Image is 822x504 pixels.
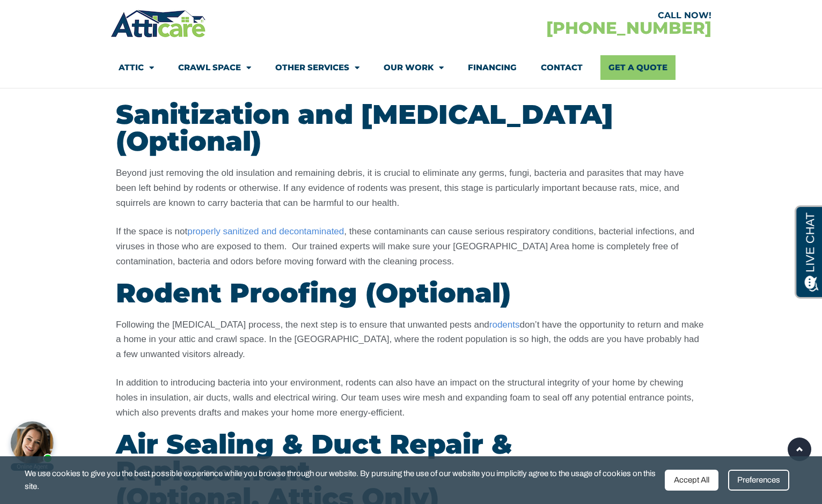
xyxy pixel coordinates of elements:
nav: Menu [119,55,703,80]
a: Get A Quote [600,55,676,80]
p: Beyond just removing the old insulation and remaining debris, it is crucial to eliminate any germ... [116,166,706,211]
p: In addition to introducing bacteria into your environment, rodents can also have an impact on the... [116,375,706,420]
p: If the space is not , these contaminants can cause serious respiratory conditions, bacterial infe... [116,224,706,269]
div: Accept All [665,470,718,491]
span: Opens a chat window [26,9,86,22]
span: We use cookies to give you the best possible experience while you browse through our website. By ... [25,467,657,493]
a: Other Services [275,55,359,80]
a: properly sanitized and decontaminated [187,226,344,236]
a: rodents [489,320,520,330]
h3: Sanitization and [MEDICAL_DATA] (Optional) [116,101,706,155]
iframe: Chat Invitation [5,418,59,472]
a: Crawl Space [178,55,251,80]
h3: Rodent Proofing (Optional) [116,280,706,307]
a: Financing [468,55,517,80]
div: CALL NOW! [411,11,711,20]
a: Attic [119,55,154,80]
a: Our Work [384,55,444,80]
p: Following the [MEDICAL_DATA] process, the next step is to ensure that unwanted pests and don’t ha... [116,317,706,362]
div: Preferences [728,470,789,491]
a: Contact [541,55,583,80]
